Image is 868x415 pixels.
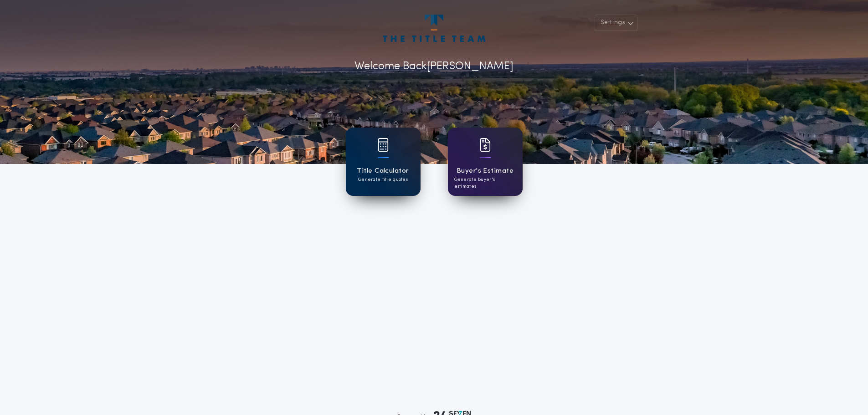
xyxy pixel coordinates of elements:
img: card icon [378,138,389,152]
h1: Buyer's Estimate [457,166,514,176]
a: card iconTitle CalculatorGenerate title quotes [346,128,421,196]
p: Generate title quotes [358,176,408,183]
img: account-logo [383,15,485,42]
h1: Title Calculator [357,166,409,176]
p: Generate buyer's estimates [454,176,516,190]
a: card iconBuyer's EstimateGenerate buyer's estimates [448,128,523,196]
img: card icon [480,138,491,152]
button: Settings [595,15,637,31]
p: Welcome Back [PERSON_NAME] [354,58,514,75]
